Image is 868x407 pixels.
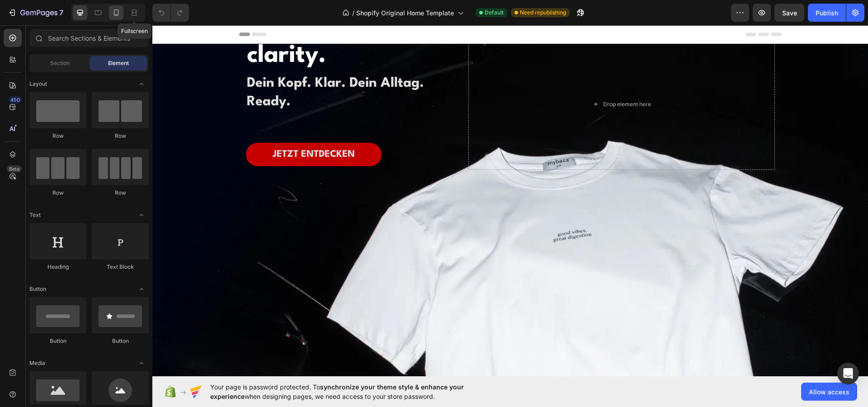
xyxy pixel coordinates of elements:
[774,4,804,22] button: Save
[9,96,22,103] div: 450
[152,25,868,376] iframe: Design area
[7,165,22,173] div: Beta
[352,8,354,18] span: /
[29,80,47,88] span: Layout
[808,4,846,22] button: Publish
[92,337,149,345] div: Button
[92,263,149,271] div: Text Block
[59,7,63,18] p: 7
[134,208,149,222] span: Toggle open
[29,211,41,219] span: Text
[485,9,504,17] span: Default
[801,383,857,401] button: Allow access
[837,363,859,384] div: Open Intercom Messenger
[29,337,86,345] div: Button
[816,8,838,18] div: Publish
[50,59,70,67] span: Section
[29,29,149,47] input: Search Sections & Elements
[210,382,499,401] span: Your page is password protected. To when designing pages, we need access to your store password.
[809,387,849,397] span: Allow access
[152,4,189,22] div: Undo/Redo
[520,9,566,17] span: Need republishing
[92,189,149,197] div: Row
[92,132,149,140] div: Row
[134,356,149,370] span: Toggle open
[451,75,499,83] div: Drop element here
[29,189,86,197] div: Row
[29,132,86,140] div: Row
[210,383,464,400] span: synchronize your theme style & enhance your experience
[134,282,149,296] span: Toggle open
[134,77,149,91] span: Toggle open
[29,285,46,293] span: Button
[782,9,797,17] span: Save
[356,8,454,18] span: Shopify Original Home Template
[4,4,67,22] button: 7
[29,359,45,367] span: Media
[29,263,86,271] div: Heading
[108,59,129,67] span: Element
